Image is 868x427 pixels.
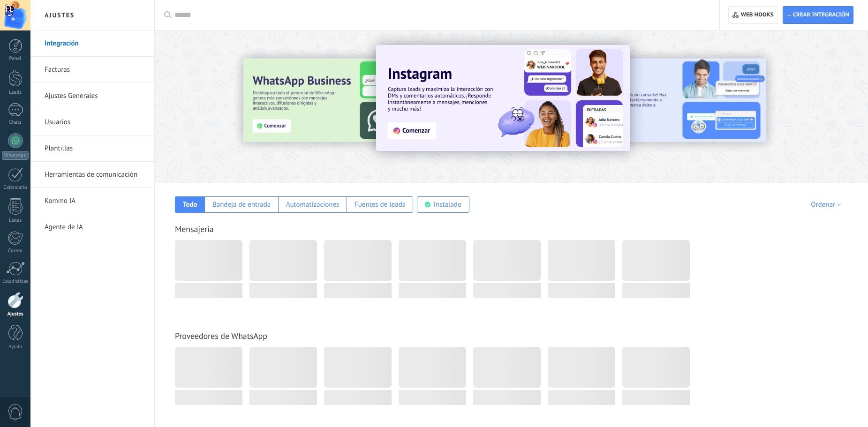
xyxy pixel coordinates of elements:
div: Ayuda [2,344,29,350]
li: Ajustes Generales [30,83,154,109]
li: Integración [30,30,154,57]
div: Leads [2,90,29,96]
div: Listas [2,217,29,224]
div: Estadísticas [2,278,29,285]
div: Fuentes de leads [355,200,405,209]
a: Usuarios [45,109,145,135]
img: Slide 3 [243,59,443,142]
div: Correo [2,248,29,254]
a: Plantillas [45,135,145,162]
a: Facturas [45,57,145,83]
div: Todo [183,200,197,209]
a: Ajustes Generales [45,83,145,109]
li: Usuarios [30,109,154,135]
span: Web hooks [741,11,774,19]
button: Crear integración [783,6,853,24]
div: Ajustes [2,311,29,317]
a: Kommo IA [45,188,145,214]
div: Instalado [434,200,461,209]
a: Mensajería [175,224,214,234]
div: WhatsApp [2,151,29,160]
li: Herramientas de comunicación [30,162,154,188]
div: Automatizaciones [286,200,340,209]
li: Facturas [30,57,154,83]
div: Panel [2,56,29,62]
a: Proveedores de WhatsApp [175,330,267,341]
a: Agente de IA [45,214,145,240]
div: Ordenar [811,200,844,209]
img: Slide 2 [566,59,766,142]
li: Agente de IA [30,214,154,240]
div: Chats [2,120,29,126]
span: Crear integración [793,11,849,19]
button: Web hooks [728,6,777,24]
a: Herramientas de comunicación [45,162,145,188]
li: Plantillas [30,135,154,162]
img: Slide 1 [376,45,630,151]
div: Calendario [2,185,29,191]
div: Bandeja de entrada [212,200,271,209]
li: Kommo IA [30,188,154,214]
a: Integración [45,30,145,57]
